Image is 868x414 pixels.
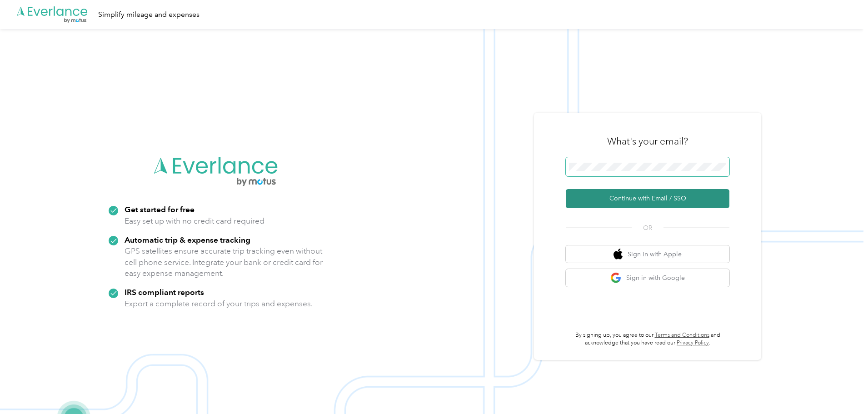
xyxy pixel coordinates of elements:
[566,269,729,287] button: google logoSign in with Google
[125,205,195,214] strong: Get started for free
[125,215,264,227] p: Easy set up with no credit card required
[125,235,250,244] strong: Automatic trip & expense tracking
[607,135,688,148] h3: What's your email?
[655,332,709,339] a: Terms and Conditions
[125,245,323,279] p: GPS satellites ensure accurate trip tracking even without cell phone service. Integrate your bank...
[566,245,729,263] button: apple logoSign in with Apple
[610,272,622,284] img: google logo
[632,223,663,233] span: OR
[125,287,204,297] strong: IRS compliant reports
[98,9,200,20] div: Simplify mileage and expenses
[125,298,313,309] p: Export a complete record of your trips and expenses.
[614,249,623,260] img: apple logo
[566,331,729,347] p: By signing up, you agree to our and acknowledge that you have read our .
[677,339,709,346] a: Privacy Policy
[566,189,729,208] button: Continue with Email / SSO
